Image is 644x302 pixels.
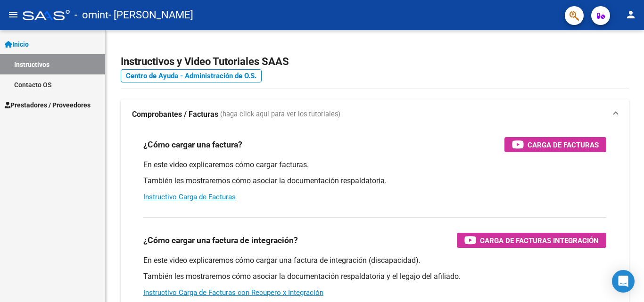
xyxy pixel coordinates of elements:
[121,69,262,82] a: Centro de Ayuda - Administración de O.S.
[143,138,242,151] h3: ¿Cómo cargar una factura?
[5,100,91,110] span: Prestadores / Proveedores
[74,5,108,25] span: - omint
[143,234,298,247] h3: ¿Cómo cargar una factura de integración?
[108,5,193,25] span: - [PERSON_NAME]
[504,137,606,152] button: Carga de Facturas
[457,233,606,248] button: Carga de Facturas Integración
[220,109,340,120] span: (haga click aquí para ver los tutoriales)
[143,255,606,266] p: En este video explicaremos cómo cargar una factura de integración (discapacidad).
[480,235,599,246] span: Carga de Facturas Integración
[143,271,606,282] p: También les mostraremos cómo asociar la documentación respaldatoria y el legajo del afiliado.
[528,139,599,151] span: Carga de Facturas
[121,99,629,130] mat-expansion-panel-header: Comprobantes / Facturas (haga click aquí para ver los tutoriales)
[5,39,29,49] span: Inicio
[8,9,19,20] mat-icon: menu
[143,160,606,170] p: En este video explicaremos cómo cargar facturas.
[612,270,635,293] div: Open Intercom Messenger
[121,53,629,71] h2: Instructivos y Video Tutoriales SAAS
[625,9,636,20] mat-icon: person
[143,176,606,186] p: También les mostraremos cómo asociar la documentación respaldatoria.
[132,109,218,120] strong: Comprobantes / Facturas
[143,288,323,297] a: Instructivo Carga de Facturas con Recupero x Integración
[143,193,236,201] a: Instructivo Carga de Facturas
